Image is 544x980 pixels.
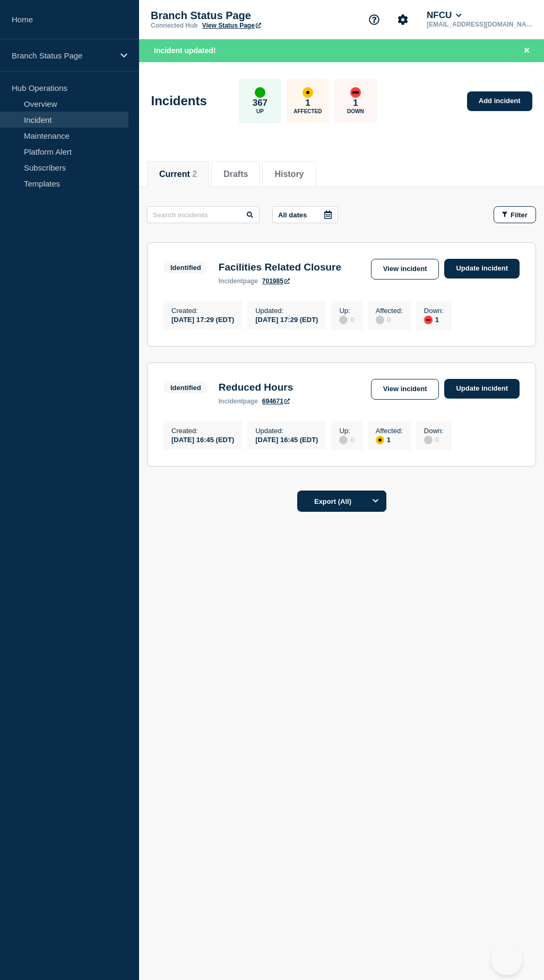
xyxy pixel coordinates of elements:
[12,51,114,60] p: Branch Status Page
[424,436,433,444] div: disabled
[491,943,523,975] iframe: Help Scout Beacon - Open
[425,21,535,28] p: [EMAIL_ADDRESS][DOMAIN_NAME]
[278,211,307,219] p: All dates
[520,45,533,57] button: Close banner
[467,91,532,111] a: Add incident
[365,491,386,512] button: Options
[192,170,197,179] span: 2
[353,98,358,108] p: 1
[303,87,313,98] div: affected
[159,170,197,179] button: Current 2
[219,261,341,273] h3: Facilities Related Closure
[171,307,234,315] p: Created :
[163,261,208,274] span: Identified
[444,259,520,278] a: Update incident
[151,10,363,22] p: Branch Status Page
[262,277,290,285] a: 701985
[255,315,318,324] div: [DATE] 17:29 (EDT)
[511,211,528,219] span: Filter
[255,427,318,435] p: Updated :
[339,436,348,444] div: disabled
[255,435,318,444] div: [DATE] 16:45 (EDT)
[163,382,208,394] span: Identified
[219,398,243,405] span: incident
[376,435,403,444] div: 1
[424,316,433,324] div: down
[253,98,267,108] p: 367
[392,9,414,31] button: Account settings
[219,382,293,393] h3: Reduced Hours
[305,98,310,108] p: 1
[339,307,354,315] p: Up :
[376,436,384,444] div: affected
[339,435,354,444] div: 0
[255,87,265,98] div: up
[256,108,264,114] p: Up
[376,315,403,324] div: 0
[424,427,444,435] p: Down :
[376,427,403,435] p: Affected :
[255,307,318,315] p: Updated :
[350,87,361,98] div: down
[339,316,348,324] div: disabled
[202,22,261,29] a: View Status Page
[425,10,464,21] button: NFCU
[339,427,354,435] p: Up :
[262,398,290,405] a: 694671
[376,307,403,315] p: Affected :
[219,398,258,405] p: page
[347,108,364,114] p: Down
[223,170,248,179] button: Drafts
[297,491,386,512] button: Export (All)
[147,206,260,223] input: Search incidents
[274,170,304,179] button: History
[151,94,207,108] h1: Incidents
[376,316,384,324] div: disabled
[272,206,338,223] button: All dates
[151,22,198,29] p: Connected Hub
[171,315,234,324] div: [DATE] 17:29 (EDT)
[293,108,322,114] p: Affected
[444,379,520,399] a: Update incident
[219,277,258,285] p: page
[154,46,216,55] span: Incident updated!
[424,435,444,444] div: 0
[171,427,234,435] p: Created :
[424,315,444,324] div: 1
[363,9,385,31] button: Support
[171,435,234,444] div: [DATE] 16:45 (EDT)
[371,379,439,400] a: View incident
[424,307,444,315] p: Down :
[494,206,536,223] button: Filter
[339,315,354,324] div: 0
[219,277,243,285] span: incident
[371,259,439,280] a: View incident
